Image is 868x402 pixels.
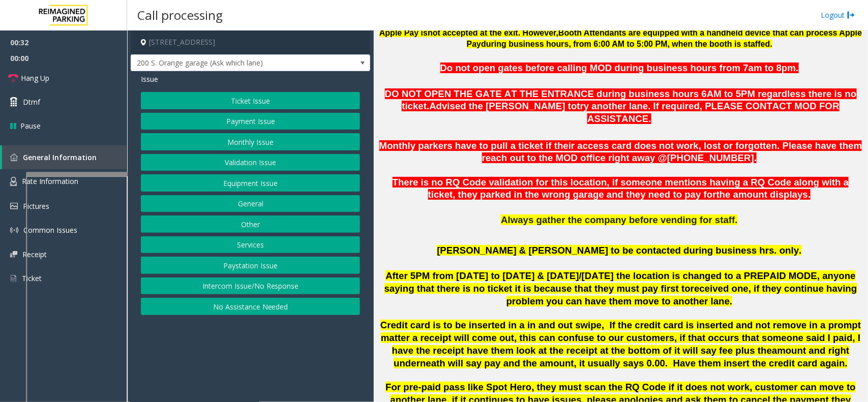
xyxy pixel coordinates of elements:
button: General [141,195,360,212]
span: Receipt [22,250,47,259]
span: Apple Pay is [379,28,428,37]
span: Advised the [PERSON_NAME] to [429,101,577,111]
button: Payment Issue [141,113,360,130]
span: 200 S. Orange garage (Ask which lane) [131,55,322,71]
button: Ticket Issue [141,92,360,109]
button: Monthly Issue [141,133,360,150]
button: Intercom Issue/No Response [141,277,360,295]
span: Rate Information [22,176,78,186]
button: No Assistance Needed [141,298,360,315]
span: There is no RQ Code validation for this location, if someone mentions having a RQ Code along with... [393,177,849,200]
span: Pictures [23,201,49,211]
img: 'icon' [10,251,17,258]
button: Equipment Issue [141,174,360,192]
span: Monthly parkers have to pull a ticket if their access card does not work, lost or forgotten. Plea... [379,140,862,164]
span: [PERSON_NAME] & [PERSON_NAME] to be contacted during business hrs. only. [437,245,801,256]
span: the amount displays. [716,189,811,200]
span: amount and right underneath will say pay and the amount, it usually says 0.00. Have them insert t... [394,345,849,368]
span: Ticket [22,273,42,283]
span: Issue [141,74,158,84]
img: 'icon' [10,226,18,234]
span: Common Issues [23,225,77,235]
button: Services [141,236,360,254]
span: General Information [23,152,97,162]
h3: Call processing [132,3,228,27]
span: DO NOT OPEN THE GATE AT THE ENTRANCE during business hours 6AM to 5PM regardless there is no ticket. [385,88,857,112]
span: . [796,63,798,73]
span: Do not open gates before calling MOD during business hours from 7am to 8pm [440,63,796,73]
span: received one, if they continue having problem you can have them move to another lane. [506,283,857,306]
span: Pause [20,120,41,131]
img: logout [847,10,855,20]
span: After 5PM from [DATE] to [DATE] & [DATE]/[DATE] the location is changed to a PREPAID MODE, anyone... [384,270,856,294]
span: Always gather the company before vending for staff. [501,214,737,225]
img: 'icon' [10,203,18,209]
span: Hang Up [21,73,49,83]
img: 'icon' [10,177,17,186]
img: 'icon' [10,153,18,161]
span: Booth Attendants are equipped with a handheld device that can process Apple Pay [467,28,862,48]
button: Paystation Issue [141,257,360,274]
img: 'icon' [10,274,17,283]
span: . However, [518,28,558,37]
span: Credit card is to be inserted in a in and out swipe, If the credit card is inserted and not remov... [380,320,861,356]
span: try another lane. If required, PLEASE CONTACT MOD FOR ASSISTANCE. [577,101,840,124]
h4: [STREET_ADDRESS] [131,30,370,54]
span: during business hours, from 6:00 AM to 5:00 PM, when the booth is staffed. [481,40,772,48]
button: Validation Issue [141,154,360,171]
button: Other [141,215,360,233]
a: Logout [821,10,855,20]
a: General Information [2,145,127,169]
span: Dtmf [23,97,40,107]
span: not accepted at the exit [428,28,518,37]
